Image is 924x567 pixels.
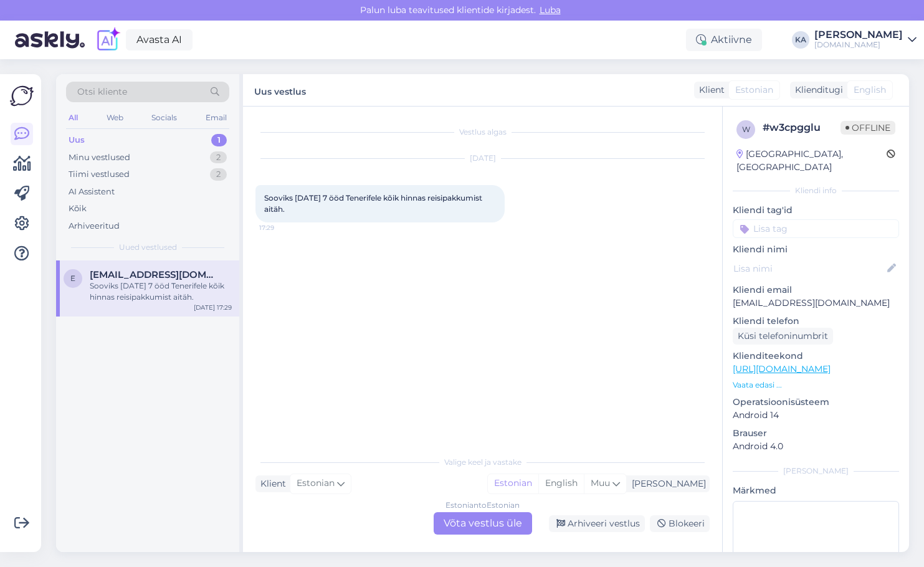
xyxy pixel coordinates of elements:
[733,465,899,477] div: [PERSON_NAME]
[255,477,286,490] div: Klient
[792,31,809,49] div: KA
[733,204,899,217] p: Kliendi tag'id
[69,151,130,164] div: Minu vestlused
[814,40,903,50] div: [DOMAIN_NAME]
[733,484,899,497] p: Märkmed
[255,457,710,468] div: Valige keel ja vastake
[254,82,306,98] label: Uus vestlus
[66,110,80,126] div: All
[814,30,917,50] a: [PERSON_NAME][DOMAIN_NAME]
[259,223,306,232] span: 17:29
[733,427,899,440] p: Brauser
[69,134,85,146] div: Uus
[733,185,899,196] div: Kliendi info
[733,363,831,374] a: [URL][DOMAIN_NAME]
[733,219,899,238] input: Lisa tag
[69,168,130,181] div: Tiimi vestlused
[255,126,710,138] div: Vestlus algas
[194,303,232,312] div: [DATE] 17:29
[742,125,750,134] span: w
[203,110,229,126] div: Email
[149,110,179,126] div: Socials
[733,440,899,453] p: Android 4.0
[255,153,710,164] div: [DATE]
[69,220,120,232] div: Arhiveeritud
[854,83,886,97] span: English
[434,512,532,535] div: Võta vestlus üle
[211,134,227,146] div: 1
[445,500,520,511] div: Estonian to Estonian
[104,110,126,126] div: Web
[126,29,193,50] a: Avasta AI
[264,193,484,214] span: Sooviks [DATE] 7 ööd Tenerifele kõik hinnas reisipakkumist aitäh.
[733,350,899,363] p: Klienditeekond
[694,83,725,97] div: Klient
[733,409,899,422] p: Android 14
[733,297,899,310] p: [EMAIL_ADDRESS][DOMAIN_NAME]
[210,168,227,181] div: 2
[733,396,899,409] p: Operatsioonisüsteem
[686,29,762,51] div: Aktiivne
[763,120,841,135] div: # w3cpgglu
[735,83,773,97] span: Estonian
[736,148,887,174] div: [GEOGRAPHIC_DATA], [GEOGRAPHIC_DATA]
[10,84,34,108] img: Askly Logo
[733,283,899,297] p: Kliendi email
[549,515,645,532] div: Arhiveeri vestlus
[733,379,899,391] p: Vaata edasi ...
[69,202,87,215] div: Kõik
[90,269,219,280] span: erdmanulle@gmail.com
[733,262,885,275] input: Lisa nimi
[536,4,564,16] span: Luba
[591,477,610,488] span: Muu
[733,243,899,256] p: Kliendi nimi
[69,186,115,198] div: AI Assistent
[814,30,903,40] div: [PERSON_NAME]
[77,85,127,98] span: Otsi kliente
[90,280,232,303] div: Sooviks [DATE] 7 ööd Tenerifele kõik hinnas reisipakkumist aitäh.
[733,328,833,345] div: Küsi telefoninumbrit
[733,315,899,328] p: Kliendi telefon
[841,121,895,135] span: Offline
[119,242,177,253] span: Uued vestlused
[488,474,538,493] div: Estonian
[210,151,227,164] div: 2
[70,274,75,283] span: e
[95,27,121,53] img: explore-ai
[538,474,584,493] div: English
[297,477,335,490] span: Estonian
[627,477,706,490] div: [PERSON_NAME]
[650,515,710,532] div: Blokeeri
[790,83,843,97] div: Klienditugi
